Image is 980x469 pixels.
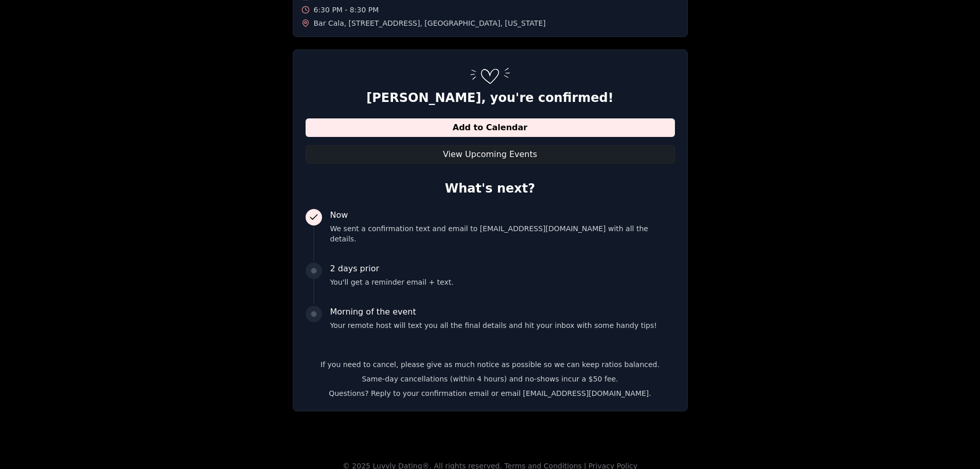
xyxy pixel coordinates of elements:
span: 6:30 PM - 8:30 PM [314,5,379,15]
h2: [PERSON_NAME] , you're confirmed! [306,90,675,106]
p: We sent a confirmation text and email to [EMAIL_ADDRESS][DOMAIN_NAME] with all the details. [330,223,675,244]
button: View Upcoming Events [306,145,675,164]
h3: Now [330,209,675,221]
img: Confirmation Step [465,62,516,90]
p: If you need to cancel, please give as much notice as possible so we can keep ratios balanced. [306,359,675,370]
p: You'll get a reminder email + text. [330,277,454,287]
p: Questions? Reply to your confirmation email or email [EMAIL_ADDRESS][DOMAIN_NAME]. [306,388,675,398]
span: Bar Cala , [STREET_ADDRESS] , [GEOGRAPHIC_DATA] , [US_STATE] [314,18,546,28]
h3: 2 days prior [330,263,454,275]
p: Same-day cancellations (within 4 hours) and no-shows incur a $50 fee. [306,374,675,384]
h3: Morning of the event [330,306,657,318]
p: Your remote host will text you all the final details and hit your inbox with some handy tips! [330,320,657,331]
button: Add to Calendar [306,118,675,137]
h2: What's next? [306,176,675,197]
